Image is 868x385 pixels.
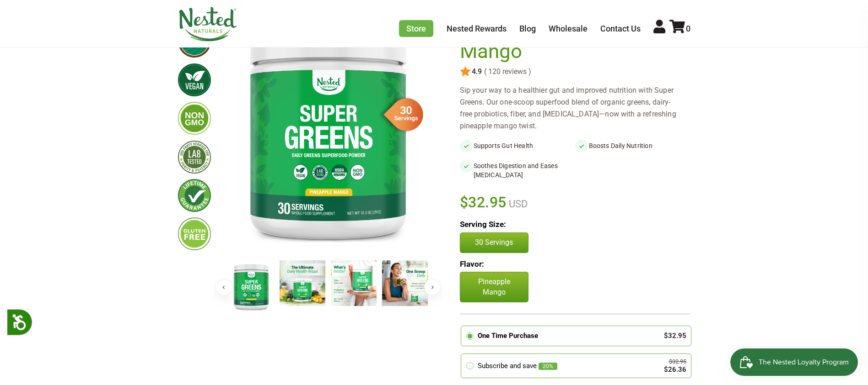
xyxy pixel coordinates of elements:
p: 30 Servings [469,237,519,248]
p: Pineapple Mango [460,272,528,302]
img: Super Greens - Pineapple Mango [226,17,431,253]
span: 4.9 [471,68,482,76]
li: Supports Gut Health [460,139,575,152]
span: 0 [686,24,690,33]
a: Nested Rewards [447,24,507,33]
button: Next [424,279,441,295]
img: vegan [178,63,211,96]
img: gmofree [178,102,211,135]
span: ( 120 reviews ) [482,68,531,76]
li: Soothes Digestion and Eases [MEDICAL_DATA] [460,159,575,181]
img: lifetimeguarantee [178,179,211,212]
a: 0 [669,24,690,33]
img: thirdpartytested [178,141,211,174]
img: glutenfree [178,217,211,250]
img: Super Greens - Pineapple Mango [382,260,428,306]
b: Serving Size: [460,220,506,229]
iframe: Button to open loyalty program pop-up [730,348,859,376]
a: Wholesale [549,24,588,33]
button: 30 Servings [460,232,528,253]
img: Nested Naturals [178,7,237,42]
a: Contact Us [600,24,641,33]
img: Super Greens - Pineapple Mango [280,260,325,306]
img: star.svg [460,66,471,77]
img: Super Greens - Pineapple Mango [331,260,377,306]
h1: Super Greens - Pineapple Mango [460,17,686,63]
b: Flavor: [460,259,484,269]
span: $32.95 [460,192,507,212]
a: Store [399,20,433,37]
a: Blog [519,24,536,33]
div: Sip your way to a healthier gut and improved nutrition with Super Greens. Our one-scoop superfood... [460,84,690,132]
span: USD [507,198,528,210]
li: Boosts Daily Nutrition [575,139,690,152]
img: sg-servings-30.png [377,95,423,134]
img: Super Greens - Pineapple Mango [228,260,274,313]
button: Previous [216,279,232,295]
